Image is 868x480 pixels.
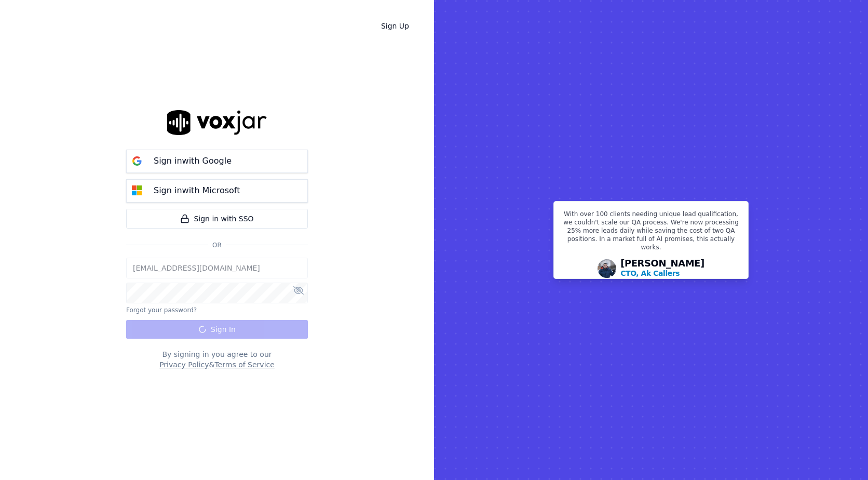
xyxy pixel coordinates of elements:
button: Sign inwith Microsoft [126,179,308,203]
button: Privacy Policy [159,359,209,370]
p: Sign in with Microsoft [154,184,240,197]
input: Email [126,258,308,278]
button: Sign inwith Google [126,150,308,173]
img: google Sign in button [127,151,147,171]
button: Terms of Service [214,359,274,370]
p: With over 100 clients needing unique lead qualification, we couldn't scale our QA process. We're ... [560,210,742,256]
span: Or [208,241,226,249]
img: microsoft Sign in button [127,180,147,201]
p: Sign in with Google [154,155,232,167]
img: logo [167,110,267,135]
button: Forgot your password? [126,306,197,314]
a: Sign in with SSO [126,209,308,229]
p: CTO, Ak Callers [620,268,680,278]
div: By signing in you agree to our & [126,349,308,370]
div: [PERSON_NAME] [620,259,704,278]
img: Avatar [598,259,616,278]
a: Sign Up [373,17,417,35]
